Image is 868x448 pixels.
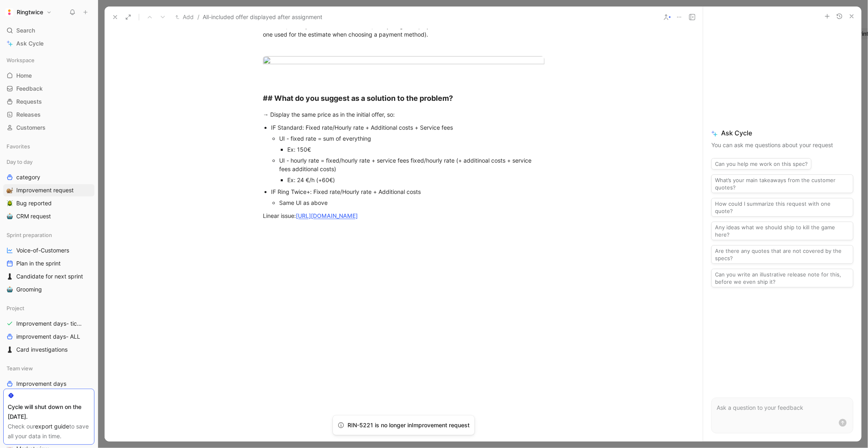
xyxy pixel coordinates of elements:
a: Home [3,70,94,82]
button: 🤖 [5,211,15,221]
a: improvement days- ALL [3,331,94,343]
span: category [16,173,40,181]
a: ♟️Candidate for next sprint [3,270,94,283]
a: [URL][DOMAIN_NAME] [296,212,358,219]
div: → Display the same price as in the initial offer, so: [263,110,544,119]
img: Capture d’écran 2025-08-20 à 14.09.23.png [263,56,544,67]
div: Sprint preparation [3,229,94,241]
div: IF Ring Twice+: Fixed rate/Hourly rate + Additional costs [271,187,544,196]
div: UI - fixed rate = sum of everything [279,134,544,143]
span: Plan in the sprint [16,259,61,267]
button: ♟️ [5,272,15,281]
button: RingtwiceRingtwice [3,7,54,18]
span: Improvement days- tickets ready [16,320,85,328]
span: Card investigations [16,346,68,354]
span: Home [16,72,32,80]
span: / [197,12,199,22]
a: Requests [3,96,94,108]
a: category [3,171,94,183]
span: Search [16,26,35,35]
a: Plan in the sprint [3,257,94,270]
div: Workspace [3,54,94,66]
div: Search [3,24,94,37]
button: 🐌 [5,185,15,195]
span: improvement days- ALL [16,333,80,341]
a: 🤖Grooming [3,283,94,296]
div: Sprint preparationVoice-of-CustomersPlan in the sprint♟️Candidate for next sprint🤖Grooming [3,229,94,296]
img: 🪲 [7,200,13,207]
span: Project [7,304,24,312]
a: Releases [3,109,94,121]
img: Ringtwice [5,8,13,16]
button: Add [173,12,196,22]
div: Linear issue: [263,211,544,220]
p: You can ask me questions about your request [711,140,853,150]
span: Releases [16,111,41,119]
span: Bug reported [16,199,52,207]
a: 🐌Improvement request [3,184,94,196]
button: How could I summarize this request with one quote? [711,198,853,217]
span: Feedback [16,85,43,93]
span: Grooming [16,285,42,294]
div: Cycle will shut down on the [DATE]. [8,402,90,422]
span: Customers [16,124,46,132]
div: UI - hourly rate = fixed/hourly rate + service fees fixed/hourly rate (+ additinoal costs + servi... [279,156,544,173]
button: Are there any quotes that are not covered by the specs? [711,245,853,264]
strong: ## What do you suggest as a solution to the problem? [263,94,453,102]
span: Day to day [7,158,33,166]
button: 🪲 [5,198,15,208]
div: Favorites [3,140,94,152]
a: ♟️Card investigations [3,344,94,356]
div: Team view [3,362,94,374]
a: Improvement days [3,378,94,390]
div: ProjectImprovement days- tickets readyimprovement days- ALL♟️Card investigations [3,302,94,356]
span: CRM request [16,212,51,220]
span: Sprint preparation [7,231,52,239]
a: Feedback [3,83,94,95]
span: Ask Cycle [16,39,44,48]
a: 🪲Bug reported [3,197,94,209]
button: ♟️ [5,345,15,354]
img: ♟️ [7,273,13,280]
a: Improvement days- tickets ready [3,318,94,330]
div: Project [3,302,94,314]
button: Any ideas what we should ship to kill the game here? [711,222,853,240]
span: Voice-of-Customers [16,246,69,254]
div: Day to day [3,156,94,168]
div: Ex: 150€ [287,145,544,154]
img: 🤖 [7,286,13,293]
div: Same UI as above [279,198,544,207]
span: Candidate for next sprint [16,272,83,281]
button: What’s your main takeaways from the customer quotes? [711,174,853,193]
span: Team view [7,364,33,372]
a: export guide [35,423,69,430]
div: IF Standard: Fixed rate/Hourly rate + Additional costs + Service fees [271,123,544,132]
span: Requests [16,98,42,106]
img: 🐌 [7,187,13,194]
span: Improvement request [16,186,74,194]
h1: Ringtwice [17,9,43,16]
a: Voice-of-Customers [3,244,94,257]
span: All-included offer displayed after assignment [203,12,322,22]
span: RIN-5221 is no longer in Improvement request [348,422,470,428]
button: 🤖 [5,285,15,294]
a: Customers [3,122,94,134]
span: Improvement days [16,380,66,388]
img: ♟️ [7,346,13,353]
div: Ex: 24 €/h (+60€) [287,176,544,184]
span: Ask Cycle [711,128,853,138]
span: Workspace [7,56,35,64]
button: Can you write an illustrative release note for this, before we even ship it? [711,269,853,287]
a: Ask Cycle [3,37,94,50]
button: Can you help me work on this spec? [711,158,811,170]
span: Favorites [7,142,30,150]
div: However, when you click on the estimate, everything is displayed (because it is the same modal as... [263,22,544,39]
div: Check our to save all your data in time. [8,422,90,441]
a: 🤖CRM request [3,210,94,222]
img: 🤖 [7,213,13,220]
div: Day to daycategory🐌Improvement request🪲Bug reported🤖CRM request [3,156,94,222]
